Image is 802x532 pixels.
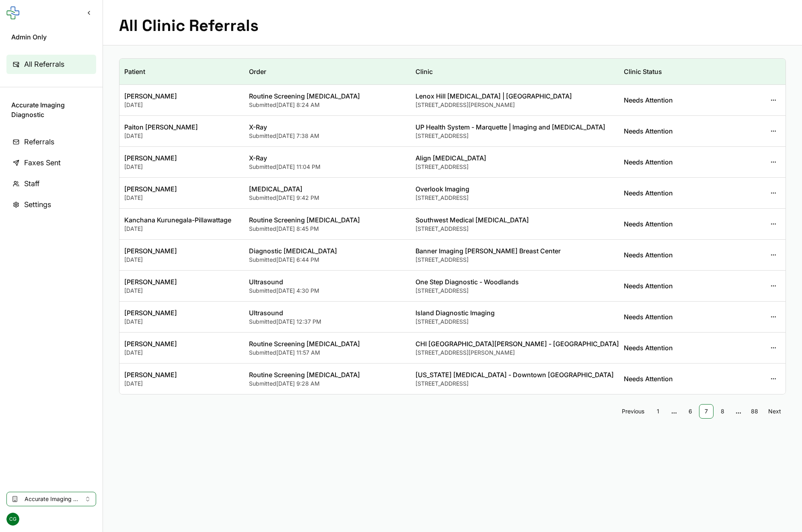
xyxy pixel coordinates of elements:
a: 8 [715,404,730,419]
div: Needs Attention [624,126,739,136]
div: Ultrasound [249,308,406,318]
div: Needs Attention [624,312,739,322]
span: Island Diagnostic Imaging [415,309,495,317]
span: Align [MEDICAL_DATA] [415,154,486,162]
h1: All Clinic Referrals [119,16,259,35]
div: Needs Attention [624,157,739,167]
a: Referrals [6,132,96,152]
div: Submitted [DATE] 4:30 PM [249,287,406,295]
span: Lenox Hill [MEDICAL_DATA] | [GEOGRAPHIC_DATA] [415,92,572,100]
span: UP Health System - Marquette | Imaging and [MEDICAL_DATA] [415,123,605,131]
div: Submitted [DATE] 9:28 AM [249,380,406,388]
span: Accurate Imaging Diagnostic [11,100,91,119]
div: Needs Attention [624,343,739,353]
th: Clinic Status [619,59,744,85]
span: CHI [GEOGRAPHIC_DATA][PERSON_NAME] - [GEOGRAPHIC_DATA] [415,340,619,348]
a: Staff [6,174,96,193]
span: [STREET_ADDRESS] [415,256,469,263]
span: Southwest Medical [MEDICAL_DATA] [415,216,529,224]
div: [PERSON_NAME] [124,308,239,318]
div: Routine Screening [MEDICAL_DATA] [249,91,406,101]
span: Faxes Sent [24,157,61,168]
span: [STREET_ADDRESS][PERSON_NAME] [415,101,515,108]
span: Settings [24,199,51,210]
a: 1 [651,404,665,419]
div: Ultrasound [249,277,406,287]
div: Needs Attention [624,219,739,229]
div: Diagnostic [MEDICAL_DATA] [249,246,406,256]
th: Order [244,59,411,85]
div: [DATE] [124,163,239,171]
button: Select clinic [6,492,96,506]
div: [DATE] [124,318,239,326]
div: [PERSON_NAME] [124,370,239,380]
div: Submitted [DATE] 11:57 AM [249,349,406,357]
div: [PERSON_NAME] [124,184,239,194]
div: Submitted [DATE] 6:44 PM [249,256,406,264]
div: [PERSON_NAME] [124,339,239,349]
div: [PERSON_NAME] [124,91,239,101]
a: 6 [683,404,697,419]
div: Submitted [DATE] 9:42 PM [249,194,406,202]
span: Staff [24,178,39,189]
div: [DATE] [124,380,239,388]
div: Kanchana Kurunegala-Pillawattage [124,215,239,225]
span: [STREET_ADDRESS] [415,287,469,294]
div: [PERSON_NAME] [124,153,239,163]
a: All Referrals [6,55,96,74]
nav: pagination [119,404,786,419]
div: Needs Attention [624,188,739,198]
div: Submitted [DATE] 8:45 PM [249,225,406,233]
div: Paiton [PERSON_NAME] [124,122,239,132]
span: [STREET_ADDRESS][PERSON_NAME] [415,349,515,356]
div: Routine Screening [MEDICAL_DATA] [249,370,406,380]
span: [STREET_ADDRESS] [415,132,469,139]
span: Referrals [24,136,54,148]
div: X-Ray [249,122,406,132]
div: Submitted [DATE] 7:38 AM [249,132,406,140]
div: [DATE] [124,225,239,233]
span: [STREET_ADDRESS] [415,225,469,232]
a: Go to next page [763,404,786,419]
div: [PERSON_NAME] [124,277,239,287]
div: [DATE] [124,287,239,295]
span: Accurate Imaging Diagnostic [25,495,78,503]
a: 88 [747,404,762,419]
div: Submitted [DATE] 12:37 PM [249,318,406,326]
div: Submitted [DATE] 8:24 AM [249,101,406,109]
div: Needs Attention [624,374,739,384]
span: One Step Diagnostic - Woodlands [415,278,519,286]
div: Routine Screening [MEDICAL_DATA] [249,215,406,225]
span: [STREET_ADDRESS] [415,163,469,170]
span: Admin Only [11,32,91,42]
span: [US_STATE] [MEDICAL_DATA] - Downtown [GEOGRAPHIC_DATA] [415,371,614,379]
div: [DATE] [124,194,239,202]
div: Needs Attention [624,95,739,105]
div: Needs Attention [624,250,739,260]
div: X-Ray [249,153,406,163]
span: [STREET_ADDRESS] [415,194,469,201]
span: [STREET_ADDRESS] [415,318,469,325]
span: CG [6,513,19,526]
span: [STREET_ADDRESS] [415,380,469,387]
a: Go to previous page [617,404,649,419]
div: [DATE] [124,349,239,357]
div: [MEDICAL_DATA] [249,184,406,194]
span: Banner Imaging [PERSON_NAME] Breast Center [415,247,561,255]
span: Next [768,407,781,415]
div: [DATE] [124,256,239,264]
span: Previous [622,407,644,415]
div: Submitted [DATE] 11:04 PM [249,163,406,171]
a: Settings [6,195,96,214]
a: Faxes Sent [6,153,96,173]
th: Patient [119,59,244,85]
div: [DATE] [124,132,239,140]
button: Collapse sidebar [82,6,96,20]
div: [PERSON_NAME] [124,246,239,256]
div: [DATE] [124,101,239,109]
span: Overlook Imaging [415,185,469,193]
div: Routine Screening [MEDICAL_DATA] [249,339,406,349]
span: All Referrals [24,59,64,70]
div: Needs Attention [624,281,739,291]
th: Clinic [411,59,619,85]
